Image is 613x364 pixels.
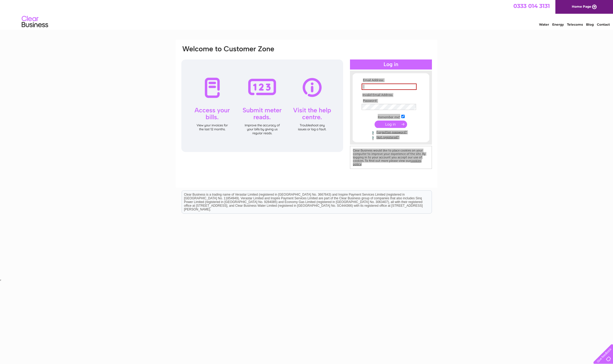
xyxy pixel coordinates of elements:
a: Contact [597,22,610,26]
td: Remember me? [360,114,422,119]
span: Invalid Email Address [362,93,393,97]
img: logo.png [21,14,48,30]
a: Energy [552,22,564,26]
a: Forgotten password? [362,129,422,134]
div: Clear Business would like to place cookies on your computer to improve your experience of the sit... [350,146,432,169]
a: Not registered? [362,134,422,139]
a: Water [539,22,549,26]
input: Submit [375,121,407,128]
a: 0333 014 3131 [513,3,550,9]
th: Password: [360,99,422,103]
a: Blog [586,22,594,26]
th: Email Address: [360,79,422,82]
div: Clear Business is a trading name of Verastar Limited (registered in [GEOGRAPHIC_DATA] No. 3667643... [182,3,432,26]
a: cookies policy [353,159,421,166]
a: Telecoms [567,22,583,26]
